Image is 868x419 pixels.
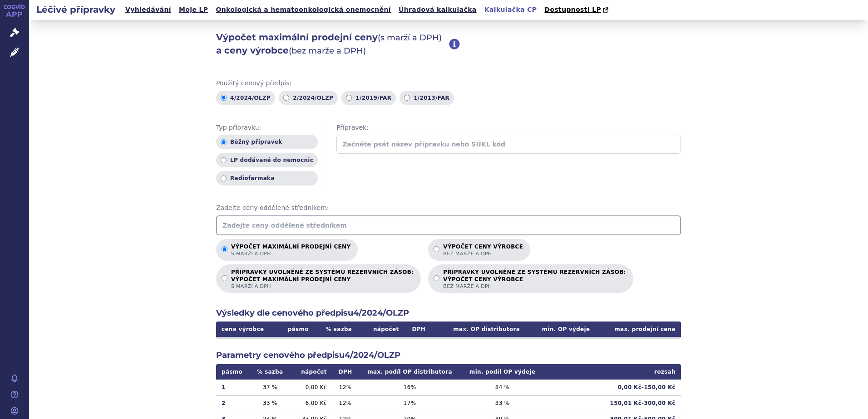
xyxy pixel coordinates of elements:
td: 6,00 Kč [290,395,332,411]
h2: Léčivé přípravky [29,3,123,16]
th: nápočet [361,322,404,337]
label: Radiofarmaka [216,171,318,185]
input: 1/2019/FAR [346,95,352,101]
th: DPH [404,322,434,337]
th: cena výrobce [216,322,279,337]
input: 2/2024/OLZP [283,95,289,101]
label: 2/2024/OLZP [279,91,338,105]
h2: Výpočet maximální prodejní ceny a ceny výrobce [216,31,449,57]
td: 37 % [250,380,290,395]
label: LP dodávané do nemocnic [216,153,318,167]
th: pásmo [216,364,250,380]
input: Výpočet ceny výrobcebez marže a DPH [434,246,439,252]
a: Onkologická a hematoonkologická onemocnění [213,4,394,16]
th: max. prodejní cena [595,322,681,337]
a: Úhradová kalkulačka [396,4,479,16]
td: 83 % [461,395,544,411]
td: 84 % [461,380,544,395]
input: 4/2024/OLZP [221,95,227,101]
input: PŘÍPRAVKY UVOLNĚNÉ ZE SYSTÉMU REZERVNÍCH ZÁSOB:VÝPOČET CENY VÝROBCEbez marže a DPH [434,275,439,281]
td: 33 % [250,395,290,411]
a: Vyhledávání [123,4,174,16]
p: PŘÍPRAVKY UVOLNĚNÉ ZE SYSTÉMU REZERVNÍCH ZÁSOB: [443,269,626,290]
span: s marží a DPH [231,283,414,290]
input: Zadejte ceny oddělené středníkem [216,215,681,235]
td: 2 [216,395,250,411]
td: 0,00 Kč - 150,00 Kč [544,380,681,395]
th: DPH [332,364,359,380]
label: 1/2019/FAR [341,91,396,105]
span: Dostupnosti LP [544,6,601,13]
input: LP dodávané do nemocnic [221,157,227,163]
strong: VÝPOČET CENY VÝROBCE [443,276,626,283]
p: Výpočet maximální prodejní ceny [231,244,350,257]
th: max. OP distributora [433,322,525,337]
strong: VÝPOČET MAXIMÁLNÍ PRODEJNÍ CENY [231,276,414,283]
span: s marží a DPH [231,250,350,257]
td: 12 % [332,395,359,411]
th: min. OP výdeje [525,322,595,337]
h2: Výsledky dle cenového předpisu 4/2024/OLZP [216,307,681,319]
a: Kalkulačka CP [482,4,540,16]
label: Běžný přípravek [216,135,318,149]
span: Typ přípravku: [216,123,318,132]
span: (bez marže a DPH) [289,46,366,56]
span: bez marže a DPH [443,283,626,290]
span: Zadejte ceny oddělené středníkem: [216,204,681,213]
p: PŘÍPRAVKY UVOLNĚNÉ ZE SYSTÉMU REZERVNÍCH ZÁSOB: [231,269,414,290]
input: 1/2013/FAR [404,95,410,101]
th: % sazba [250,364,290,380]
span: Přípravek: [336,123,681,132]
th: rozsah [544,364,681,380]
a: Moje LP [176,4,211,16]
label: 1/2013/FAR [399,91,454,105]
th: pásmo [279,322,317,337]
th: max. podíl OP distributora [358,364,461,380]
input: Běžný přípravek [221,139,227,145]
label: 4/2024/OLZP [216,91,275,105]
input: Výpočet maximální prodejní cenys marží a DPH [222,246,227,252]
td: 17 % [358,395,461,411]
th: nápočet [290,364,332,380]
td: 16 % [358,380,461,395]
p: Výpočet ceny výrobce [443,244,523,257]
td: 1 [216,380,250,395]
span: (s marží a DPH) [378,33,442,43]
span: Použitý cenový předpis: [216,79,681,88]
input: Začněte psát název přípravku nebo SÚKL kód [336,135,681,154]
h2: Parametry cenového předpisu 4/2024/OLZP [216,350,681,361]
td: 12 % [332,380,359,395]
th: min. podíl OP výdeje [461,364,544,380]
span: bez marže a DPH [443,250,523,257]
td: 150,01 Kč - 300,00 Kč [544,395,681,411]
input: Radiofarmaka [221,175,227,181]
a: Dostupnosti LP [542,4,613,16]
input: PŘÍPRAVKY UVOLNĚNÉ ZE SYSTÉMU REZERVNÍCH ZÁSOB:VÝPOČET MAXIMÁLNÍ PRODEJNÍ CENYs marží a DPH [222,275,227,281]
td: 0,00 Kč [290,380,332,395]
th: % sazba [317,322,360,337]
